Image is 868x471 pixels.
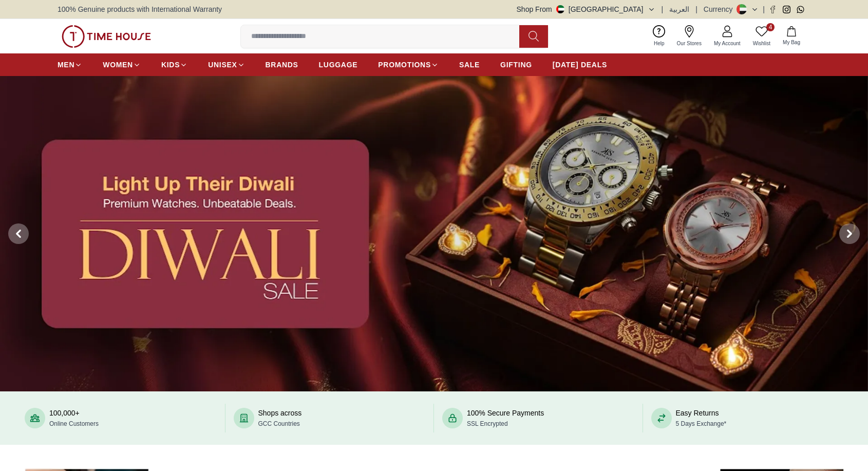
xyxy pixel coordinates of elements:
span: Wishlist [749,40,775,47]
span: | [662,4,664,14]
div: 100% Secure Payments [467,408,544,428]
a: LUGGAGE [319,55,358,74]
div: Shops across [258,408,302,428]
div: 100,000+ [49,408,99,428]
span: | [695,4,697,14]
a: Whatsapp [797,6,804,13]
a: [DATE] DEALS [553,55,607,74]
a: BRANDS [266,55,298,74]
span: My Account [710,40,745,47]
a: 4Wishlist [747,23,777,49]
span: GCC Countries [258,420,300,427]
button: Shop From[GEOGRAPHIC_DATA] [517,4,655,14]
span: [DATE] DEALS [553,60,607,70]
a: PROMOTIONS [378,55,439,74]
span: WOMEN [103,60,133,70]
div: Easy Returns [676,408,727,428]
span: MEN [58,60,74,70]
span: PROMOTIONS [378,60,431,70]
span: Online Customers [49,420,99,427]
span: Help [650,40,669,47]
a: GIFTING [500,55,532,74]
a: KIDS [161,55,187,74]
a: Help [648,23,671,49]
span: 5 Days Exchange* [676,420,727,427]
span: KIDS [161,60,180,70]
a: Our Stores [671,23,708,49]
button: العربية [669,4,689,14]
div: Currency [704,4,737,14]
a: WOMEN [103,55,141,74]
a: Instagram [783,6,790,13]
span: 4 [766,23,775,31]
a: Facebook [769,6,777,13]
span: GIFTING [500,60,532,70]
span: BRANDS [266,60,298,70]
button: My Bag [777,24,806,48]
a: MEN [58,55,82,74]
span: | [763,4,765,14]
span: LUGGAGE [319,60,358,70]
a: UNISEX [208,55,244,74]
span: Our Stores [673,40,706,47]
a: SALE [459,55,480,74]
span: SSL Encrypted [467,420,508,427]
span: 100% Genuine products with International Warranty [58,4,222,14]
span: My Bag [779,39,804,46]
img: United Arab Emirates [556,5,564,13]
img: ... [62,25,151,48]
span: SALE [459,60,480,70]
span: UNISEX [208,60,237,70]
